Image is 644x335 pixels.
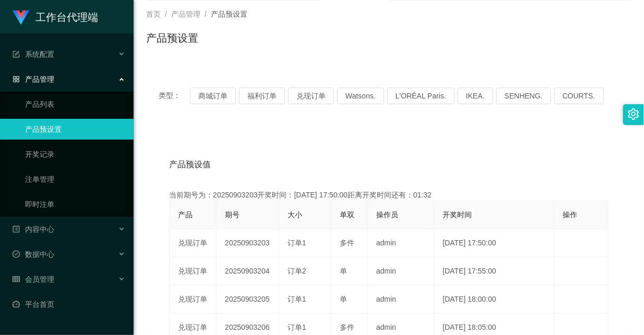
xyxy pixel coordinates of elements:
span: 操作员 [376,210,398,219]
h1: 工作台代理端 [35,1,98,34]
a: 图标: dashboard平台首页 [13,294,125,315]
span: 类型： [159,88,190,104]
td: 20250903204 [217,257,279,286]
td: 20250903203 [217,229,279,257]
span: 产品 [178,210,193,219]
td: 兑现订单 [170,257,217,286]
td: admin [368,229,434,257]
span: 订单2 [288,267,306,275]
a: 注单管理 [25,169,125,190]
button: IKEA. [458,88,493,104]
button: COURTS. [554,88,604,104]
span: 操作 [563,210,577,219]
button: 商城订单 [190,88,236,104]
span: / [205,10,207,18]
div: 当前期号为：20250903203开奖时间：[DATE] 17:50:00距离开奖时间还有：01:32 [169,190,609,201]
h1: 产品预设置 [146,30,198,46]
span: 会员管理 [13,275,54,283]
a: 即时注单 [25,194,125,215]
span: 单双 [340,210,354,219]
a: 产品预设置 [25,119,125,140]
td: admin [368,286,434,314]
button: 福利订单 [239,88,285,104]
td: admin [368,257,434,286]
span: 开奖时间 [443,210,472,219]
a: 产品列表 [25,94,125,115]
i: 图标: profile [13,226,20,233]
button: L'ORÉAL Paris. [387,88,455,104]
span: 多件 [340,323,354,331]
button: 兑现订单 [288,88,334,104]
a: 开奖记录 [25,144,125,165]
span: 期号 [225,210,240,219]
span: / [165,10,167,18]
button: SENHENG. [496,88,551,104]
td: 兑现订单 [170,286,217,314]
img: logo.9652507e.png [13,10,29,25]
i: 图标: table [13,276,20,283]
span: 内容中心 [13,225,54,233]
span: 大小 [288,210,302,219]
span: 产品预设置 [211,10,247,18]
span: 首页 [146,10,161,18]
td: [DATE] 18:00:00 [434,286,554,314]
span: 单 [340,295,347,303]
span: 系统配置 [13,50,54,58]
a: 工作台代理端 [13,13,98,21]
span: 订单1 [288,239,306,247]
button: Watsons. [337,88,384,104]
span: 订单1 [288,323,306,331]
span: 产品预设值 [169,158,211,171]
td: [DATE] 17:50:00 [434,229,554,257]
span: 数据中心 [13,250,54,258]
td: [DATE] 17:55:00 [434,257,554,286]
i: 图标: appstore-o [13,76,20,83]
i: 图标: setting [628,108,639,120]
span: 多件 [340,239,354,247]
td: 20250903205 [217,286,279,314]
td: 兑现订单 [170,229,217,257]
span: 单 [340,267,347,275]
span: 订单1 [288,295,306,303]
i: 图标: form [13,51,20,58]
span: 产品管理 [171,10,200,18]
i: 图标: check-circle-o [13,251,20,258]
span: 产品管理 [13,75,54,83]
